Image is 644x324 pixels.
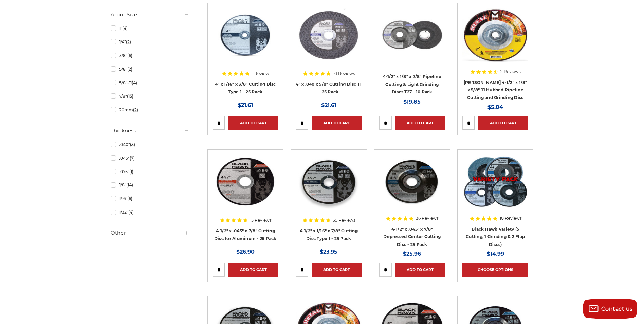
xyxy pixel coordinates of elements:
[462,155,528,241] a: Black Hawk Variety (5 Cutting, 1 Grinding & 2 Flap Discs)
[111,166,189,178] a: .075"
[127,94,133,99] span: (15)
[379,155,445,241] a: 4-1/2" x 3/64" x 7/8" Depressed Center Type 27 Cut Off Wheel
[487,104,503,110] span: $5.04
[462,155,528,209] img: Black Hawk Variety (5 Cutting, 1 Grinding & 2 Flap Discs)
[111,90,189,102] a: 7/8"
[320,249,337,255] span: $23.95
[129,169,133,174] span: (1)
[111,193,189,204] a: 1/16"
[395,116,445,130] a: Add to Cart
[111,63,189,75] a: 5/8"
[111,22,189,34] a: 1"
[130,156,135,161] span: (7)
[132,80,137,85] span: (4)
[111,152,189,164] a: .045"
[111,229,189,237] h5: Other
[128,210,134,215] span: (4)
[111,11,189,19] h5: Arbor Size
[296,8,362,62] img: 4 inch cut off wheel for angle grinder
[462,263,528,277] a: Choose Options
[395,263,445,277] a: Add to Cart
[127,53,132,58] span: (6)
[296,8,362,95] a: 4 inch cut off wheel for angle grinder
[127,196,132,201] span: (6)
[462,8,528,95] a: Mercer 4-1/2" x 1/8" x 5/8"-11 Hubbed Cutting and Light Grinding Wheel
[478,116,528,130] a: Add to Cart
[403,251,421,257] span: $25.96
[111,179,189,191] a: 1/8"
[213,8,278,95] a: 4" x 1/16" x 3/8" Cutting Disc
[130,142,135,147] span: (3)
[127,67,132,72] span: (2)
[379,8,445,62] img: View of Black Hawk's 4 1/2 inch T27 pipeline disc, showing both front and back of the grinding wh...
[464,80,527,100] a: [PERSON_NAME] 4-1/2" x 1/8" x 5/8"-11 Hubbed Pipeline Cutting and Grinding Disc
[296,155,362,241] a: 4-1/2" x 1/16" x 7/8" Cutting Disc Type 1 - 25 Pack
[312,263,362,277] a: Add to Cart
[312,116,362,130] a: Add to Cart
[111,104,189,116] a: 20mm
[213,155,278,209] img: 4.5" cutting disc for aluminum
[111,206,189,218] a: 1/32"
[466,227,525,247] a: Black Hawk Variety (5 Cutting, 1 Grinding & 2 Flap Discs)
[133,107,138,112] span: (2)
[379,155,445,209] img: 4-1/2" x 3/64" x 7/8" Depressed Center Type 27 Cut Off Wheel
[111,139,189,150] a: .040"
[111,50,189,61] a: 3/8"
[111,77,189,89] a: 5/8"-11
[122,26,128,31] span: (4)
[487,251,504,257] span: $14.99
[111,127,189,135] h5: Thickness
[213,8,278,62] img: 4" x 1/16" x 3/8" Cutting Disc
[321,102,336,108] span: $21.61
[228,116,278,130] a: Add to Cart
[111,36,189,48] a: 1/4"
[296,155,362,209] img: 4-1/2" x 1/16" x 7/8" Cutting Disc Type 1 - 25 Pack
[383,227,441,247] a: 4-1/2" x .045" x 7/8" Depressed Center Cutting Disc - 25 Pack
[126,182,133,187] span: (14)
[583,299,637,319] button: Contact us
[403,98,421,105] span: $19.85
[236,249,255,255] span: $26.90
[228,263,278,277] a: Add to Cart
[379,8,445,95] a: View of Black Hawk's 4 1/2 inch T27 pipeline disc, showing both front and back of the grinding wh...
[238,102,253,108] span: $21.61
[601,306,633,312] span: Contact us
[213,155,278,241] a: 4.5" cutting disc for aluminum
[126,39,131,44] span: (2)
[462,8,528,62] img: Mercer 4-1/2" x 1/8" x 5/8"-11 Hubbed Cutting and Light Grinding Wheel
